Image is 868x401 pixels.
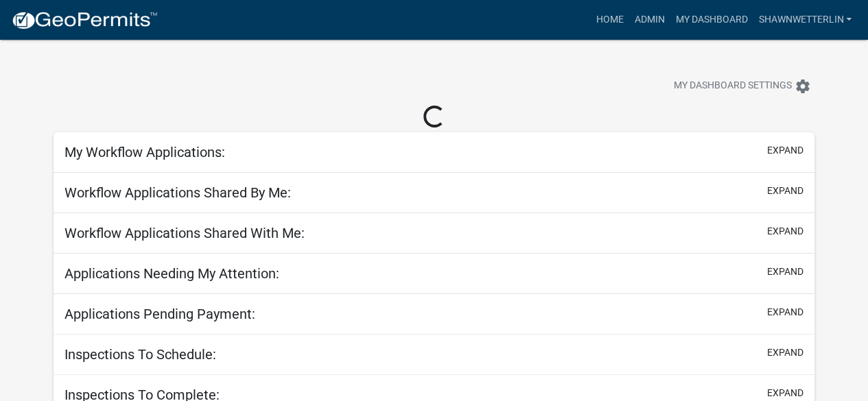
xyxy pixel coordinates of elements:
[670,7,753,33] a: My Dashboard
[64,306,255,322] h5: Applications Pending Payment:
[767,184,804,198] button: expand
[590,7,629,33] a: Home
[767,143,804,158] button: expand
[767,224,804,239] button: expand
[64,265,279,282] h5: Applications Needing My Attention:
[767,345,804,360] button: expand
[767,386,804,400] button: expand
[64,184,291,201] h5: Workflow Applications Shared By Me:
[64,225,305,241] h5: Workflow Applications Shared With Me:
[795,78,811,95] i: settings
[629,7,670,33] a: Admin
[64,144,225,160] h5: My Workflow Applications:
[753,7,857,33] a: ShawnWetterlin
[663,73,822,99] button: My Dashboard Settingssettings
[767,305,804,319] button: expand
[64,346,216,363] h5: Inspections To Schedule:
[767,265,804,279] button: expand
[674,78,792,95] span: My Dashboard Settings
